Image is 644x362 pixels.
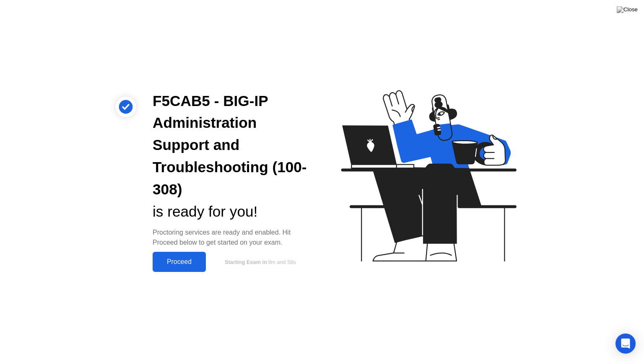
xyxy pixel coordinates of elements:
div: Open Intercom Messenger [615,334,636,354]
span: 9m and 58s [268,259,296,265]
div: Proctoring services are ready and enabled. Hit Proceed below to get started on your exam. [153,228,309,248]
div: is ready for you! [153,201,309,223]
button: Starting Exam in9m and 58s [210,254,309,270]
div: Proceed [155,258,203,266]
img: Close [617,6,638,13]
div: F5CAB5 - BIG-IP Administration Support and Troubleshooting (100-308) [153,90,309,201]
button: Proceed [153,252,206,272]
